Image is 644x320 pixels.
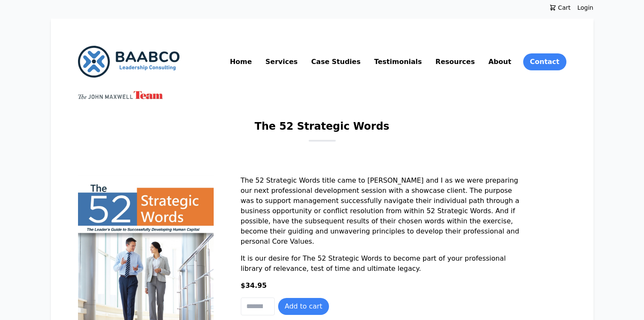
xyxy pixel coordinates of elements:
[264,55,299,69] a: Services
[523,53,566,70] a: Contact
[278,298,329,315] button: Add to cart
[78,91,163,99] img: John Maxwell
[434,55,477,69] a: Resources
[577,3,594,12] a: Login
[487,55,513,69] a: About
[241,281,521,298] div: $34.95
[228,55,254,69] a: Home
[543,3,577,12] a: Cart
[255,120,390,140] h1: The 52 Strategic Words
[241,175,521,253] p: The 52 Strategic Words title came to [PERSON_NAME] and I as we were preparing our next profession...
[556,3,571,12] span: Cart
[78,46,180,78] img: BAABCO Consulting Services
[309,55,362,69] a: Case Studies
[372,55,424,69] a: Testimonials
[241,253,521,274] p: It is our desire for The 52 Strategic Words to become part of your professional library of releva...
